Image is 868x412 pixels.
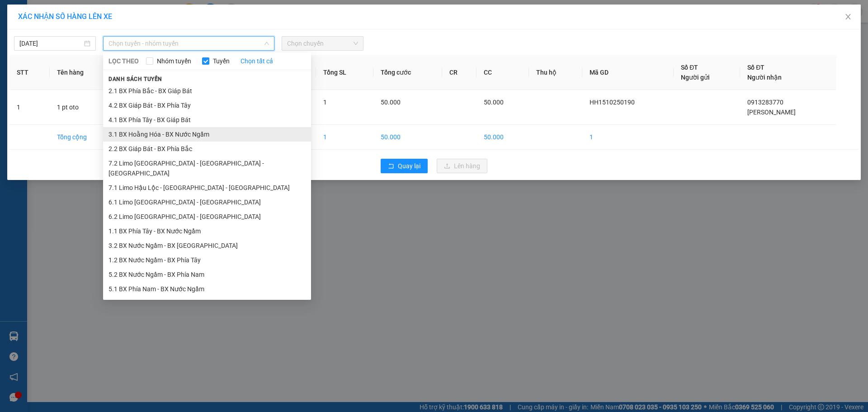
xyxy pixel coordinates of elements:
button: uploadLên hàng [437,159,487,173]
th: CC [476,55,529,90]
td: 1 pt oto [50,90,118,125]
span: LỌC THEO [108,56,139,66]
span: Số ĐT [747,64,764,71]
span: close [844,13,852,20]
td: 1 [582,125,674,150]
li: 6.2 Limo [GEOGRAPHIC_DATA] - [GEOGRAPHIC_DATA] [103,209,311,224]
th: Tên hàng [50,55,118,90]
span: [PERSON_NAME] [747,109,796,116]
button: Close [835,5,861,30]
th: Thu hộ [529,55,582,90]
span: 0913283770 [747,99,783,106]
span: Số ĐT [681,64,698,71]
th: Tổng SL [316,55,373,90]
li: 4.2 BX Giáp Bát - BX Phía Tây [103,98,311,113]
span: Người gửi [681,74,710,81]
span: Nhóm tuyến [153,56,195,66]
th: CR [442,55,477,90]
span: HH1510250190 [590,99,635,106]
th: STT [9,55,50,90]
li: 5.2 BX Nước Ngầm - BX Phía Nam [103,267,311,282]
span: 50.000 [484,99,504,106]
a: Chọn tất cả [241,56,273,66]
li: 2.1 BX Phía Bắc - BX Giáp Bát [103,84,311,98]
td: 1 [9,90,50,125]
li: 7.2 Limo [GEOGRAPHIC_DATA] - [GEOGRAPHIC_DATA] - [GEOGRAPHIC_DATA] [103,156,311,180]
span: down [264,41,269,46]
span: Chọn chuyến [287,37,358,50]
button: rollbackQuay lại [381,159,428,173]
span: Tuyến [209,56,233,66]
th: Mã GD [582,55,674,90]
span: Quay lại [398,161,420,171]
li: 3.2 BX Nước Ngầm - BX [GEOGRAPHIC_DATA] [103,238,311,253]
th: Tổng cước [373,55,442,90]
td: 50.000 [476,125,529,150]
span: Chọn tuyến - nhóm tuyến [108,37,269,50]
li: 3.1 BX Hoằng Hóa - BX Nước Ngầm [103,127,311,142]
span: 1 [323,99,327,106]
span: Danh sách tuyến [103,75,168,83]
li: 4.1 BX Phía Tây - BX Giáp Bát [103,113,311,127]
td: 50.000 [373,125,442,150]
li: 7.1 Limo Hậu Lộc - [GEOGRAPHIC_DATA] - [GEOGRAPHIC_DATA] [103,180,311,195]
td: Tổng cộng [50,125,118,150]
li: 2.2 BX Giáp Bát - BX Phía Bắc [103,142,311,156]
td: 1 [316,125,373,150]
input: 15/10/2025 [19,38,82,48]
li: 1.2 BX Nước Ngầm - BX Phía Tây [103,253,311,267]
li: 5.1 BX Phía Nam - BX Nước Ngầm [103,282,311,296]
li: 6.1 Limo [GEOGRAPHIC_DATA] - [GEOGRAPHIC_DATA] [103,195,311,209]
li: 1.1 BX Phía Tây - BX Nước Ngầm [103,224,311,238]
span: rollback [388,163,394,170]
span: Người nhận [747,74,782,81]
span: XÁC NHẬN SỐ HÀNG LÊN XE [18,12,112,21]
span: 50.000 [381,99,401,106]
